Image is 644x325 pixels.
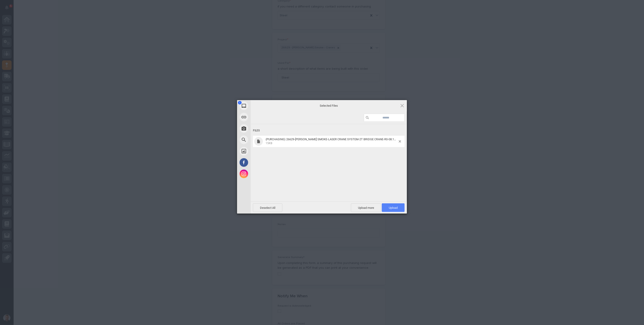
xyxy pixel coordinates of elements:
div: Facebook [237,157,291,168]
div: My Device [237,100,291,111]
div: Instagram [237,168,291,180]
span: Upload [389,206,398,209]
span: Deselect All [253,203,282,212]
div: Web Search [237,134,291,145]
div: Unsplash [237,145,291,157]
span: 15KB [266,142,272,145]
div: Take Photo [237,123,291,134]
span: 1 [238,101,242,104]
span: (PURCHASING) 26629-[PERSON_NAME] SMOKE-LASER CRANE SYSTEM-2T BRIDGE CRANE-R0-08.11.25.XLSX [266,138,407,141]
span: (PURCHASING) 26629-CHIASSON SMOKE-LASER CRANE SYSTEM-2T BRIDGE CRANE-R0-08.11.25.XLSX [264,138,399,145]
span: Click here or hit ESC to close picker [400,103,405,108]
span: Upload more [351,203,381,212]
span: Selected Files [284,104,374,108]
div: Link (URL) [237,111,291,123]
div: Files [253,126,405,135]
span: Upload [382,203,405,212]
